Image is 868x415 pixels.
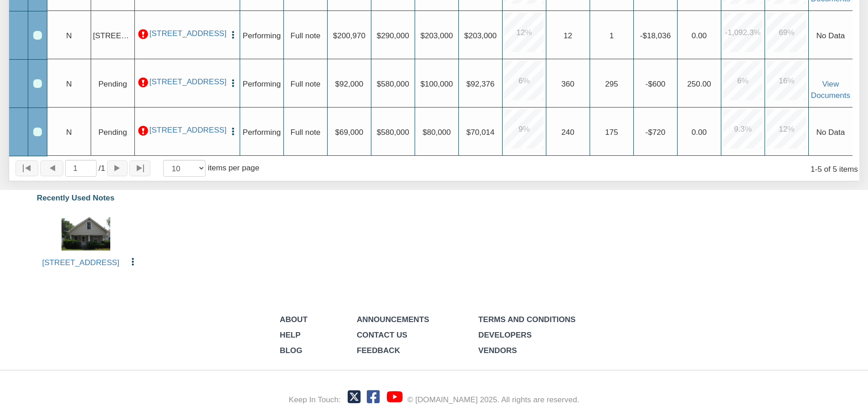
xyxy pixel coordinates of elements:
span: $100,000 [421,79,453,88]
div: 9.0 [504,109,544,149]
div: © [DOMAIN_NAME] 2025. All rights are reserved. [407,394,579,405]
div: 6.0 [723,61,762,100]
span: $92,376 [466,79,494,88]
span: Performing [242,128,281,137]
span: Performing [242,31,281,40]
span: 1 [98,163,105,174]
div: Keep In Touch: [289,394,341,405]
span: -$720 [645,128,665,137]
span: N [66,79,72,88]
a: Developers [478,330,532,339]
span: 360 [561,79,575,88]
div: 12.0 [504,13,544,52]
span: Full note [291,128,321,137]
span: N [66,128,72,137]
abbr: through [815,164,818,174]
a: Contact Us [357,330,407,339]
span: Full note [291,79,321,88]
button: Press to open the note menu [228,77,238,88]
span: 175 [605,128,618,137]
span: -$600 [645,79,665,88]
div: -1092.3 [723,13,762,52]
span: No Data [816,128,845,137]
a: 0001 B Lafayette Ave, Baltimore, MD, 21202 [149,125,225,135]
div: Row 5, Row Selection Checkbox [33,128,42,136]
div: Row 4, Row Selection Checkbox [33,79,42,88]
img: cell-menu.png [228,78,238,88]
a: Terms and Conditions [478,315,575,324]
button: Press to open the note menu [228,29,238,40]
span: Full note [291,31,321,40]
div: 69.0 [767,13,806,52]
img: cell-menu.png [228,30,238,40]
a: About [280,315,308,324]
span: $70,014 [466,128,494,137]
button: Press to open the note menu [228,125,238,136]
span: Performing [242,79,281,88]
span: 0.00 [692,128,707,137]
span: items per page [208,163,259,172]
a: 1120 OAKWOOD AVE NE, HUNTSVILLE, AL, 35811 [149,29,225,38]
span: 1120 Oakwood Ave Huntsville, AL [93,31,170,40]
button: Page to first [15,160,38,176]
a: 1609 Cruft St., Indianapolis, IN, 46203 [42,258,119,267]
span: -$18,036 [640,31,671,40]
span: 295 [605,79,618,88]
img: cell-menu.png [228,127,238,136]
a: View Documents [811,79,851,99]
span: N [66,31,72,40]
span: 1 5 of 5 items [811,164,858,174]
a: Announcements [357,315,429,324]
span: $200,970 [333,31,365,40]
span: Pending [98,79,127,88]
a: Blog [280,346,302,355]
a: Feedback [357,346,400,355]
span: $203,000 [421,31,453,40]
span: $580,000 [377,128,409,137]
img: cell-menu.png [128,257,138,266]
abbr: of [98,164,101,173]
span: 250.00 [687,79,711,88]
div: 9.3 [723,109,762,149]
span: $80,000 [422,128,451,137]
div: 6.0 [504,61,544,100]
span: 240 [561,128,575,137]
a: Vendors [478,346,517,355]
div: 16.0 [767,61,806,100]
div: Row 3, Row Selection Checkbox [33,31,42,40]
span: $203,000 [464,31,497,40]
button: Page back [40,160,63,176]
div: 12.0 [767,109,806,149]
button: Page forward [107,160,128,176]
span: $290,000 [377,31,409,40]
span: No Data [816,31,845,40]
button: Page to last [129,160,150,176]
span: 12 [564,31,572,40]
span: Pending [98,128,127,137]
a: 0001 B Lafayette Ave, Baltimore, MD, 21202 [149,77,225,87]
input: Selected page [65,160,97,176]
span: $69,000 [335,128,363,137]
span: 1 [610,31,614,40]
div: Recently Used Notes [11,188,857,208]
img: 567974 [62,214,110,251]
a: Help [280,330,301,339]
span: $580,000 [377,79,409,88]
span: 0.00 [692,31,707,40]
span: $92,000 [335,79,363,88]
